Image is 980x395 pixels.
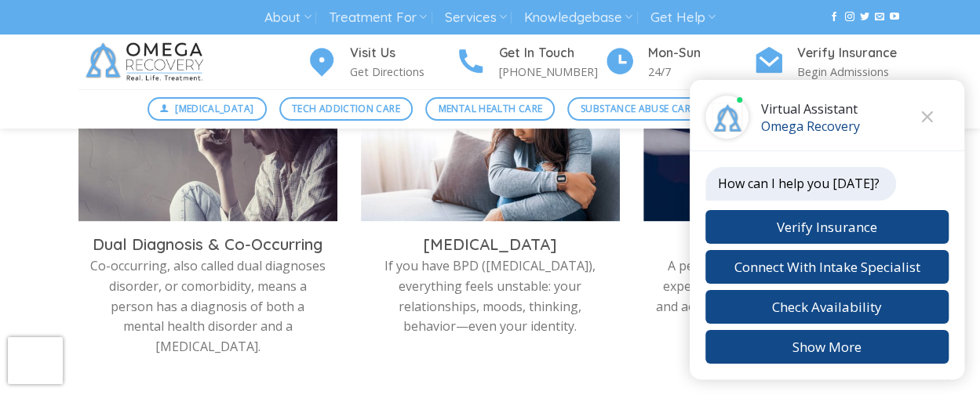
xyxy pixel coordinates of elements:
[890,12,899,23] a: Follow on YouTube
[90,256,326,357] p: Co-occurring, also called dual diagnoses disorder, or comorbidity, means a person has a diagnosis...
[499,43,604,63] h4: Get In Touch
[581,101,695,116] span: Substance Abuse Care
[648,43,753,63] h4: Mon-Sun
[797,43,902,63] h4: Verify Insurance
[648,63,753,81] p: 24/7
[306,43,455,82] a: Visit Us Get Directions
[439,101,542,116] span: Mental Health Care
[329,3,427,32] a: Treatment For
[264,3,311,32] a: About
[567,97,708,121] a: Substance Abuse Care
[650,3,716,32] a: Get Help
[78,34,216,89] img: Omega Recovery
[655,256,891,336] p: A person with [MEDICAL_DATA] will experience changes in energy, mood, and activity levels that ca...
[860,12,869,23] a: Follow on Twitter
[797,63,902,81] p: Begin Admissions
[444,3,506,32] a: Services
[148,97,267,121] a: [MEDICAL_DATA]
[425,97,555,121] a: Mental Health Care
[829,12,839,23] a: Follow on Facebook
[373,234,608,255] h3: [MEDICAL_DATA]
[524,3,632,32] a: Knowledgebase
[655,234,891,255] h3: Bi-Polar Disorder
[373,256,608,336] p: If you have BPD ([MEDICAL_DATA]), everything feels unstable: your relationships, moods, thinking,...
[499,63,604,81] p: [PHONE_NUMBER]
[175,101,253,116] span: [MEDICAL_DATA]
[455,43,604,82] a: Get In Touch [PHONE_NUMBER]
[279,97,413,121] a: Tech Addiction Care
[753,43,902,82] a: Verify Insurance Begin Admissions
[844,12,854,23] a: Follow on Instagram
[90,234,326,255] h3: Dual Diagnosis & Co-Occurring
[292,101,400,116] span: Tech Addiction Care
[350,63,455,81] p: Get Directions
[350,43,455,63] h4: Visit Us
[875,12,884,23] a: Send us an email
